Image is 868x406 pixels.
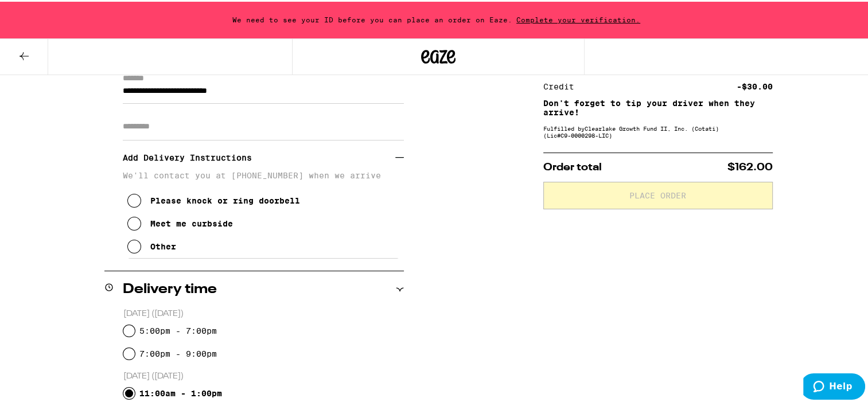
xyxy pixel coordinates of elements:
[150,194,300,204] div: Please knock or ring doorbell
[139,387,222,396] label: 11:00am - 1:00pm
[123,143,395,169] h3: Add Delivery Instructions
[727,161,773,171] span: $162.00
[139,348,217,357] label: 7:00pm - 9:00pm
[543,97,773,115] p: Don't forget to tip your driver when they arrive!
[127,233,176,256] button: Other
[629,190,686,198] span: Place Order
[123,369,404,380] p: [DATE] ([DATE])
[512,14,644,22] span: Complete your verification.
[150,240,176,249] div: Other
[139,325,217,334] label: 5:00pm - 7:00pm
[543,180,773,208] button: Place Order
[737,81,773,89] div: -$30.00
[123,307,404,318] p: [DATE] ([DATE])
[543,161,602,171] span: Order total
[232,14,512,22] span: We need to see your ID before you can place an order on Eaze.
[127,210,233,233] button: Meet me curbside
[803,372,865,400] iframe: Opens a widget where you can find more information
[150,217,233,227] div: Meet me curbside
[543,123,773,137] div: Fulfilled by Clearlake Growth Fund II, Inc. (Cotati) (Lic# C9-0000298-LIC )
[123,281,217,295] h2: Delivery time
[127,188,300,210] button: Please knock or ring doorbell
[123,169,404,178] p: We'll contact you at [PHONE_NUMBER] when we arrive
[543,81,582,89] div: Credit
